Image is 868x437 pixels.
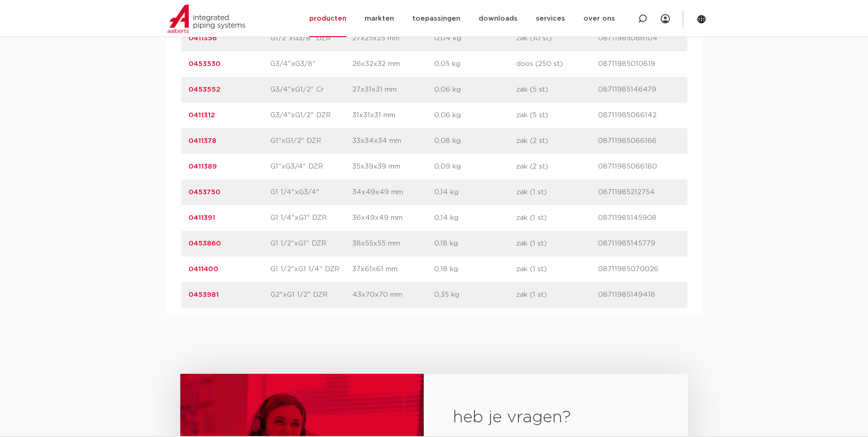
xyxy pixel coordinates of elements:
[189,214,215,221] a: 0411391
[189,35,217,42] a: 0411356
[189,137,216,144] a: 0411378
[189,112,215,119] a: 0411312
[598,238,680,249] p: 08711985145779
[270,238,352,249] p: G1 1/2"xG1" DZR
[352,238,434,249] p: 38x55x55 mm
[434,84,516,95] p: 0,06 kg
[516,213,598,224] p: zak (1 st)
[270,136,352,147] p: G1"xG1/2" DZR
[352,110,434,121] p: 31x31x31 mm
[434,213,516,224] p: 0,14 kg
[352,264,434,275] p: 37x61x61 mm
[516,136,598,147] p: zak (2 st)
[189,291,219,298] a: 0453981
[270,110,352,121] p: G3/4"xG1/2" DZR
[598,110,680,121] p: 08711985066142
[598,136,680,147] p: 08711985066166
[189,189,221,196] a: 0453750
[352,136,434,147] p: 33x34x34 mm
[516,59,598,70] p: doos (250 st)
[598,187,680,198] p: 08711985212754
[434,59,516,70] p: 0,05 kg
[516,84,598,95] p: zak (5 st)
[352,59,434,70] p: 26x32x32 mm
[434,33,516,44] p: 0,04 kg
[598,290,680,300] p: 08711985149418
[516,238,598,249] p: zak (1 st)
[516,264,598,275] p: zak (1 st)
[516,290,598,300] p: zak (1 st)
[270,33,352,44] p: G1/2"xG3/8" DZR
[270,161,352,172] p: G1"xG3/4" DZR
[434,187,516,198] p: 0,14 kg
[598,59,680,70] p: 08711985010619
[598,213,680,224] p: 08711985145908
[516,187,598,198] p: zak (1 st)
[516,33,598,44] p: zak (10 st)
[352,290,434,300] p: 43x70x70 mm
[270,59,352,70] p: G3/4"xG3/8"
[270,187,352,198] p: G1 1/4"xG3/4"
[352,84,434,95] p: 27x31x31 mm
[434,161,516,172] p: 0,09 kg
[270,264,352,275] p: G1 1/2"xG1 1/4" DZR
[516,161,598,172] p: zak (2 st)
[189,240,221,247] a: 0453860
[189,86,221,93] a: 0453552
[598,161,680,172] p: 08711985066180
[434,136,516,147] p: 0,08 kg
[270,290,352,300] p: G2"xG1 1/2" DZR
[189,163,217,170] a: 0411389
[434,238,516,249] p: 0,18 kg
[352,161,434,172] p: 35x39x39 mm
[270,213,352,224] p: G1 1/4"xG1" DZR
[598,84,680,95] p: 08711985146479
[434,290,516,300] p: 0,35 kg
[189,266,218,273] a: 0411400
[189,60,221,67] a: 0453530
[598,264,680,275] p: 08711985070026
[352,33,434,44] p: 27x25x25 mm
[352,187,434,198] p: 34x49x49 mm
[453,407,658,429] h2: heb je vragen?
[434,110,516,121] p: 0,06 kg
[434,264,516,275] p: 0,18 kg
[516,110,598,121] p: zak (5 st)
[598,33,680,44] p: 08711985066104
[352,213,434,224] p: 36x49x49 mm
[270,84,352,95] p: G3/4"xG1/2" Cr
